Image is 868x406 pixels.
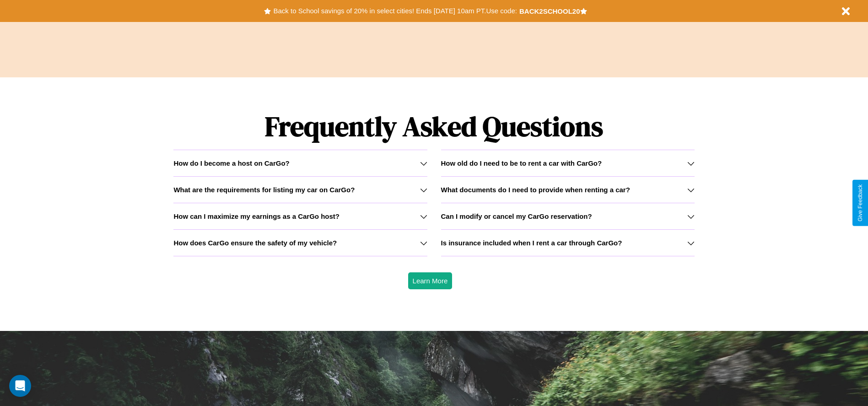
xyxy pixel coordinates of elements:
[173,239,337,247] h3: How does CarGo ensure the safety of my vehicle?
[271,5,519,17] button: Back to School savings of 20% in select cities! Ends [DATE] 10am PT.Use code:
[173,212,340,220] h3: How can I maximize my earnings as a CarGo host?
[441,186,630,194] h3: What documents do I need to provide when renting a car?
[519,7,580,15] b: BACK2SCHOOL20
[173,159,289,167] h3: How do I become a host on CarGo?
[441,159,602,167] h3: How old do I need to be to rent a car with CarGo?
[9,375,31,397] div: Open Intercom Messenger
[408,272,453,289] button: Learn More
[173,103,694,150] h1: Frequently Asked Questions
[441,239,622,247] h3: Is insurance included when I rent a car through CarGo?
[173,186,355,194] h3: What are the requirements for listing my car on CarGo?
[441,212,592,220] h3: Can I modify or cancel my CarGo reservation?
[857,184,863,222] div: Give Feedback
